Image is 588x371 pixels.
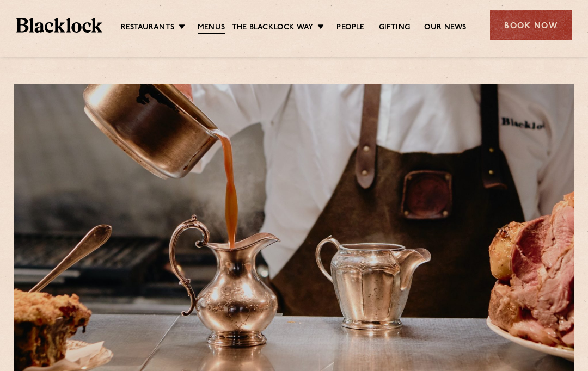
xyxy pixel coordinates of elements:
[121,22,174,33] a: Restaurants
[232,22,313,33] a: The Blacklock Way
[379,22,410,33] a: Gifting
[336,22,364,33] a: People
[424,22,467,33] a: Our News
[198,22,225,34] a: Menus
[490,10,572,40] div: Book Now
[16,18,102,33] img: BL_Textured_Logo-footer-cropped.svg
